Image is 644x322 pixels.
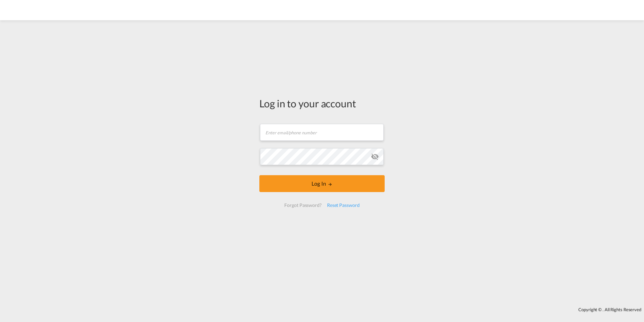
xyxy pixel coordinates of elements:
input: Enter email/phone number [260,124,384,141]
div: Forgot Password? [282,199,324,211]
div: Log in to your account [259,96,385,110]
button: LOGIN [259,175,385,192]
div: Reset Password [324,199,362,211]
md-icon: icon-eye-off [371,153,379,161]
